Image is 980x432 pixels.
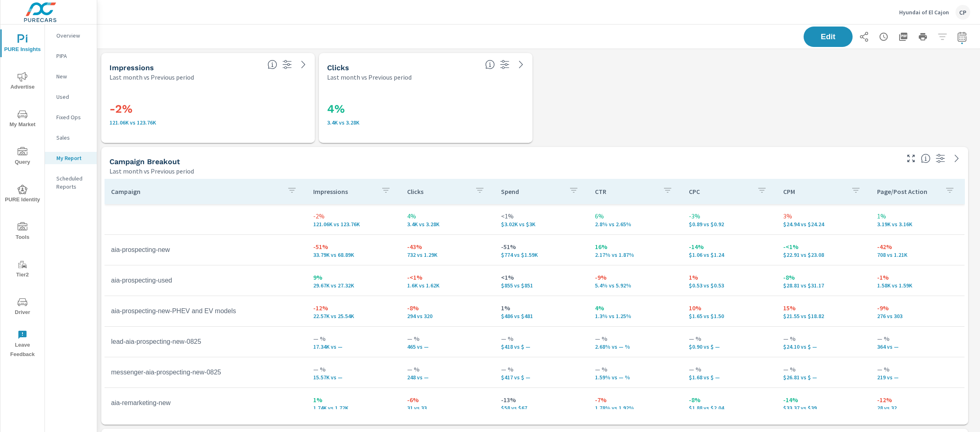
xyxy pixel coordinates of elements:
[877,343,958,350] p: 364 vs —
[45,29,97,42] div: Overview
[501,252,582,258] p: $774 vs $1,590
[313,187,374,196] p: Impressions
[877,303,958,313] p: -9%
[56,113,90,121] p: Fixed Ops
[904,152,918,165] button: Make Fullscreen
[689,395,770,405] p: -8%
[105,332,307,352] td: lead-aia-prospecting-new-0825
[45,152,97,164] div: My Report
[595,282,676,289] p: 5.4% vs 5.92%
[313,211,394,221] p: -2%
[501,405,582,411] p: $58 vs $67
[877,395,958,405] p: -12%
[595,405,676,411] p: 1.78% vs 1.92%
[407,272,488,282] p: -<1%
[501,187,562,196] p: Spend
[407,334,488,343] p: — %
[501,242,582,252] p: -51%
[950,152,963,165] a: See more details in report
[313,313,394,319] p: 22,566 vs 25,544
[313,272,394,282] p: 9%
[783,374,864,381] p: $26.81 vs $ —
[56,31,90,40] p: Overview
[595,187,656,196] p: CTR
[501,272,582,282] p: <1%
[689,221,770,227] p: $0.89 vs $0.92
[595,374,676,381] p: 1.59% vs — %
[407,364,488,374] p: — %
[877,405,958,411] p: 28 vs 32
[783,242,864,252] p: -<1%
[407,282,488,289] p: 1,602 vs 1,618
[689,187,750,196] p: CPC
[3,72,42,92] span: Advertise
[313,374,394,381] p: 15,570 vs —
[783,211,864,221] p: 3%
[45,131,97,144] div: Sales
[595,252,676,258] p: 2.17% vs 1.87%
[595,242,676,252] p: 16%
[501,211,582,221] p: <1%
[407,395,488,405] p: -6%
[595,221,676,227] p: 2.8% vs 2.65%
[899,9,949,16] p: Hyundai of El Cajon
[485,60,495,69] span: The number of times an ad was clicked by a consumer.
[327,72,412,82] p: Last month vs Previous period
[501,303,582,313] p: 1%
[501,343,582,350] p: $418 vs $ —
[109,157,180,166] h5: Campaign Breakout
[689,303,770,313] p: 10%
[783,334,864,343] p: — %
[3,109,42,129] span: My Market
[3,185,42,205] span: PURE Identity
[501,374,582,381] p: $417 vs $ —
[689,272,770,282] p: 1%
[689,313,770,319] p: $1.65 vs $1.50
[105,362,307,383] td: messenger-aia-prospecting-new-0825
[45,111,97,123] div: Fixed Ops
[595,313,676,319] p: 1.3% vs 1.25%
[877,242,958,252] p: -42%
[595,334,676,343] p: — %
[3,330,42,359] span: Leave Feedback
[501,282,582,289] p: $855 vs $851
[45,91,97,103] div: Used
[783,282,864,289] p: $28.81 vs $31.17
[783,343,864,350] p: $24.10 vs $ —
[407,343,488,350] p: 465 vs —
[327,63,349,72] h5: Clicks
[56,72,90,80] p: New
[297,58,310,71] a: See more details in report
[689,334,770,343] p: — %
[783,272,864,282] p: -8%
[501,364,582,374] p: — %
[783,364,864,374] p: — %
[313,282,394,289] p: 29,666 vs 27,315
[689,405,770,411] p: $1.88 vs $2.04
[856,29,872,45] button: Share Report
[313,334,394,343] p: — %
[501,395,582,405] p: -13%
[501,221,582,227] p: $3,019 vs $3,000
[783,313,864,319] p: $21.55 vs $18.82
[783,395,864,405] p: -14%
[327,119,524,126] p: 3,395 vs 3,278
[105,240,307,260] td: aia-prospecting-new
[313,252,394,258] p: 33,794 vs 68,894
[56,52,90,60] p: PIPA
[3,147,42,167] span: Query
[105,393,307,413] td: aia-remarketing-new
[689,252,770,258] p: $1.06 vs $1.24
[313,242,394,252] p: -51%
[407,303,488,313] p: -8%
[407,221,488,227] p: 3,395 vs 3,278
[56,154,90,162] p: My Report
[45,70,97,82] div: New
[327,102,524,116] h3: 4%
[109,119,307,126] p: 121,055 vs 123,763
[595,395,676,405] p: -7%
[877,282,958,289] p: 1,575 vs 1,591
[877,334,958,343] p: — %
[895,29,911,45] button: "Export Report to PDF"
[689,364,770,374] p: — %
